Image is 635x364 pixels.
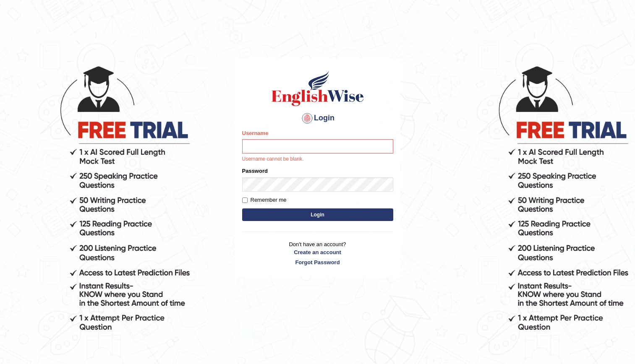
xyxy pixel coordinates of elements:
button: Login [242,208,393,221]
p: Username cannot be blank. [242,156,393,163]
label: Remember me [242,196,287,204]
a: Forgot Password [242,258,393,266]
input: Remember me [242,198,248,203]
h4: Login [242,112,393,125]
label: Username [242,129,269,137]
a: Create an account [242,248,393,256]
label: Password [242,167,268,175]
img: Logo of English Wise sign in for intelligent practice with AI [270,70,366,107]
p: Don't have an account? [242,240,393,266]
